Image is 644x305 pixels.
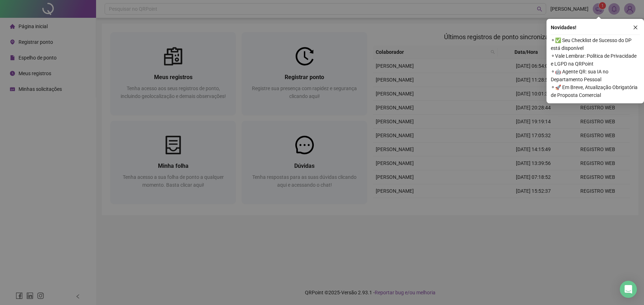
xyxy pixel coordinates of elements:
[551,24,576,31] span: Novidades !
[551,52,640,68] span: ⚬ Vale Lembrar: Política de Privacidade e LGPD na QRPoint
[633,25,638,30] span: close
[551,83,640,99] span: ⚬ 🚀 Em Breve, Atualização Obrigatória de Proposta Comercial
[620,281,637,298] div: Open Intercom Messenger
[551,68,640,83] span: ⚬ 🤖 Agente QR: sua IA no Departamento Pessoal
[551,36,640,52] span: ⚬ ✅ Seu Checklist de Sucesso do DP está disponível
